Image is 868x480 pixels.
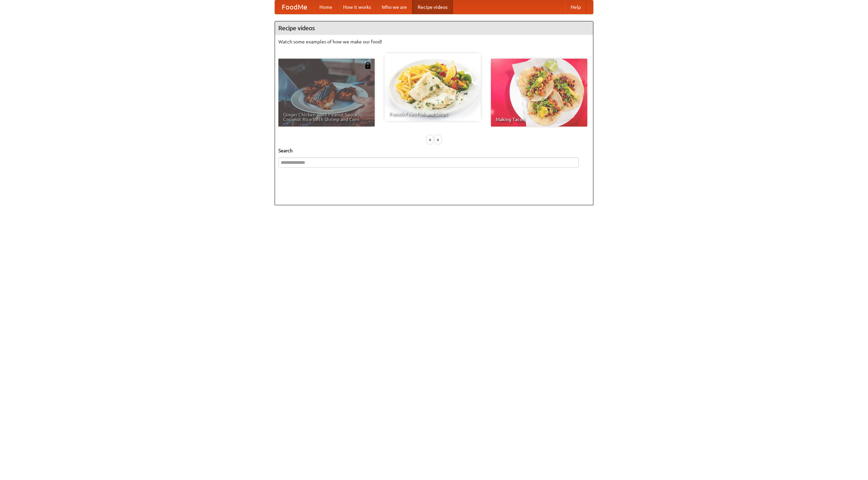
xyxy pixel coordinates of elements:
a: Making Tacos [491,59,587,127]
a: Help [565,0,586,14]
a: French Fries Fish and Chips [384,53,481,121]
h5: Search [278,147,590,154]
a: FoodMe [275,0,314,14]
span: Making Tacos [496,117,583,122]
img: 483408.png [364,62,371,69]
h4: Recipe videos [275,21,593,35]
p: Watch some examples of how we make our food! [278,38,590,45]
a: Who we are [376,0,412,14]
a: Recipe videos [412,0,453,14]
a: How it works [338,0,376,14]
a: Home [314,0,338,14]
div: « [427,135,433,144]
div: » [435,135,441,144]
span: French Fries Fish and Chips [389,112,476,116]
